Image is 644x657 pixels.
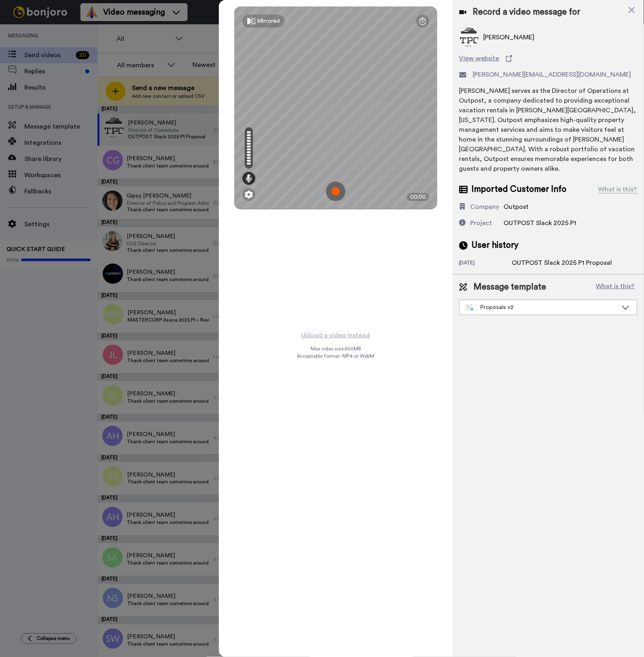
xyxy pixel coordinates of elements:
[474,281,547,293] span: Message template
[299,330,373,341] button: Upload a video instead
[472,239,519,251] span: User history
[466,305,474,311] img: nextgen-template.svg
[326,182,346,201] img: ic_record_start.svg
[407,193,429,201] div: 00:00
[512,258,612,268] div: OUTPOST Slack 2025 P1 Proposal
[466,303,618,311] div: Proposals v2
[311,346,361,352] span: Max video size: 500 MB
[297,353,375,359] span: Acceptable format: MP4 or WebM
[594,281,638,293] button: What is this?
[471,218,493,228] div: Project
[459,54,499,63] span: View website
[472,183,567,195] span: Imported Customer Info
[459,260,512,268] div: [DATE]
[504,204,529,210] span: Outpost
[504,220,577,226] span: OUTPOST Slack 2025 P1
[245,191,253,199] img: ic_gear.svg
[473,70,631,79] span: [PERSON_NAME][EMAIL_ADDRESS][DOMAIN_NAME]
[459,86,638,174] div: [PERSON_NAME] serves as the Director of Operations at Outpost, a company dedicated to providing e...
[599,185,638,194] div: What is this?
[471,202,499,212] div: Company
[459,54,638,63] a: View website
